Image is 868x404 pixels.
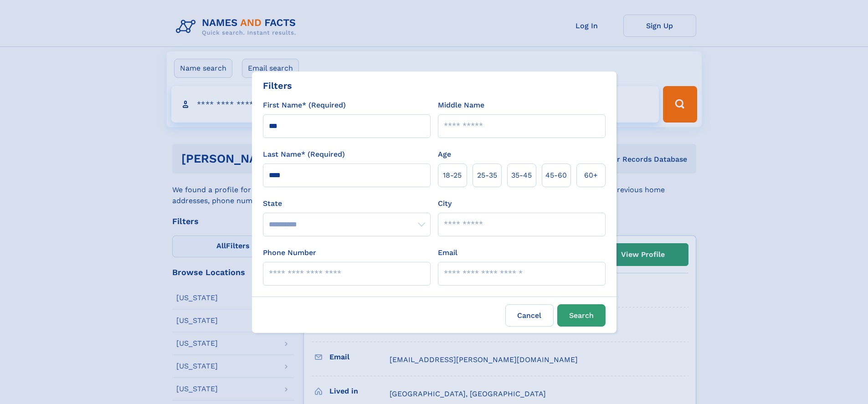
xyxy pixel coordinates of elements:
[511,170,532,181] span: 35‑45
[438,198,452,209] label: City
[263,198,431,209] label: State
[438,247,457,258] label: Email
[263,247,316,258] label: Phone Number
[438,149,451,160] label: Age
[545,170,567,181] span: 45‑60
[263,79,292,92] div: Filters
[438,100,484,111] label: Middle Name
[263,149,345,160] label: Last Name* (Required)
[263,100,346,111] label: First Name* (Required)
[477,170,497,181] span: 25‑35
[584,170,598,181] span: 60+
[557,304,606,327] button: Search
[505,304,554,327] label: Cancel
[443,170,462,181] span: 18‑25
